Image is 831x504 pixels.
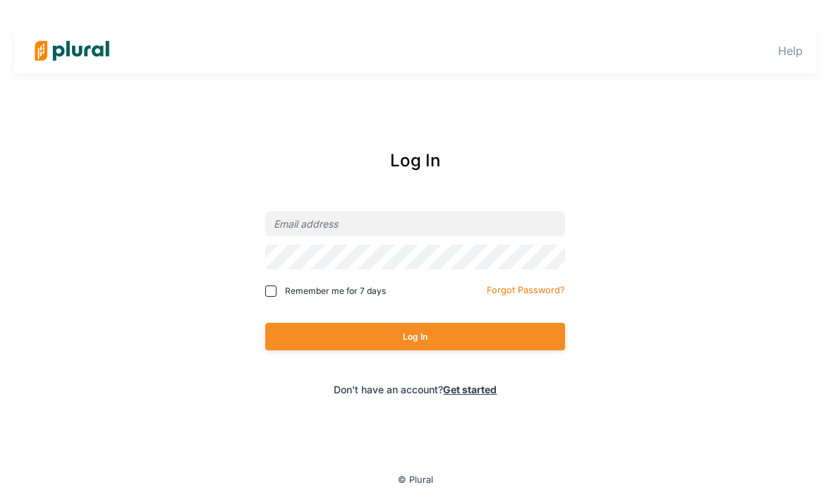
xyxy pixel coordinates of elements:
button: Log In [265,323,565,350]
input: Remember me for 7 days [265,285,277,297]
a: Help [778,44,803,58]
small: © Plural [398,474,433,485]
div: Log In [216,148,616,173]
a: Forgot Password? [487,282,565,296]
img: Logo for Plural [23,26,121,75]
div: Don't have an account? [216,382,616,397]
span: Remember me for 7 days [285,285,386,297]
a: Get started [443,383,497,395]
small: Forgot Password? [487,285,565,295]
input: Email address [265,211,565,236]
